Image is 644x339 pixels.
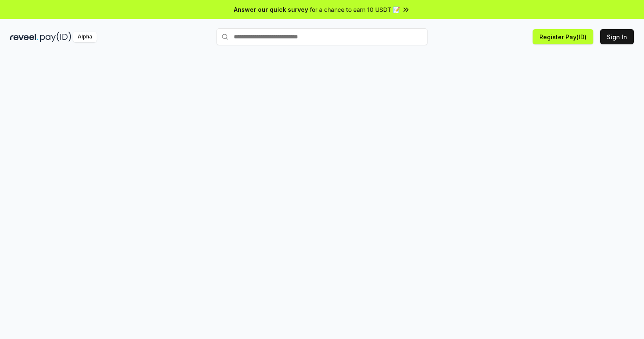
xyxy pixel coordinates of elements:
[234,5,308,14] span: Answer our quick survey
[533,29,593,44] button: Register Pay(ID)
[73,32,97,42] div: Alpha
[10,32,38,42] img: reveel_dark
[40,32,71,42] img: pay_id
[310,5,400,14] span: for a chance to earn 10 USDT 📝
[600,29,634,44] button: Sign In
